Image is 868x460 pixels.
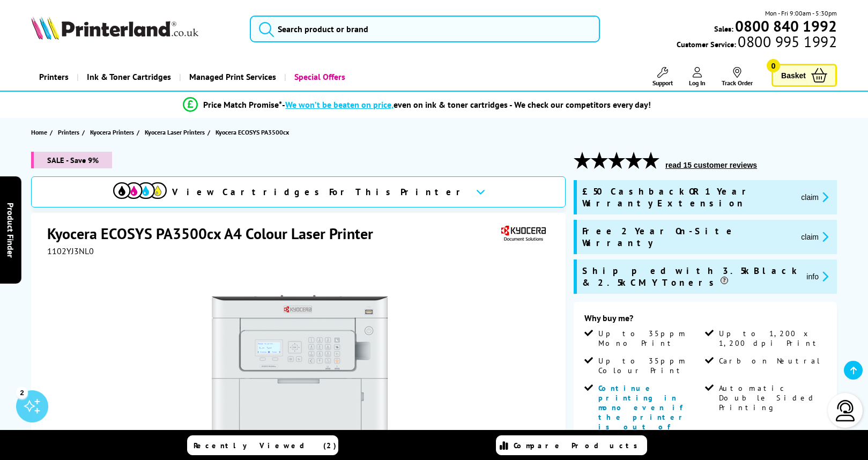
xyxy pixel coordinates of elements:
div: Why buy me? [584,313,826,329]
span: Product Finder [5,203,16,258]
span: Sales: [714,24,733,34]
span: Up to 1,200 x 1,200 dpi Print [719,329,824,348]
a: Support [652,67,673,87]
span: Carbon Neutral [719,356,821,366]
div: - even on ink & toner cartridges - We check our competitors every day! [282,99,651,110]
a: Special Offers [284,63,353,91]
img: user-headset-light.svg [835,400,856,421]
span: Mon - Fri 9:00am - 5:30pm [765,8,837,18]
span: View Cartridges For This Printer [172,186,467,198]
button: promo-description [798,191,832,203]
span: Kyocera Laser Printers [145,127,205,138]
a: Kyocera ECOSYS PA3500cx [216,127,292,138]
li: modal_Promise [11,95,824,114]
span: 0 [767,59,780,72]
a: Managed Print Services [179,63,284,91]
div: 2 [16,387,28,398]
a: Recently Viewed (2) [187,435,338,455]
span: Log In [689,79,706,87]
button: promo-description [803,270,832,283]
h1: Kyocera ECOSYS PA3500cx A4 Colour Laser Printer [47,224,384,243]
span: Up to 35ppm Colour Print [598,356,703,375]
span: Automatic Double Sided Printing [719,383,824,412]
a: Track Order [722,67,753,87]
button: read 15 customer reviews [662,160,760,170]
span: SALE - Save 9% [31,152,112,168]
span: Price Match Promise* [203,99,282,110]
a: Log In [689,67,706,87]
span: 0800 995 1992 [736,36,836,47]
span: £50 Cashback OR 1 Year Warranty Extension [582,186,792,209]
a: Basket 0 [771,64,837,87]
a: Kyocera Laser Printers [145,127,207,138]
span: Free 2 Year On-Site Warranty [582,225,792,249]
span: We won’t be beaten on price, [285,99,394,110]
input: Search product or brand [250,16,600,42]
img: View Cartridges [113,182,167,199]
span: Up to 35ppm Mono Print [598,329,703,348]
span: Continue printing in mono even if the printer is out of colour toners [598,383,688,451]
img: Printerland Logo [31,16,198,40]
a: Printerland Logo [31,16,236,42]
span: 1102YJ3NL0 [47,246,94,256]
img: Kyocera [499,224,548,243]
span: Kyocera Printers [90,127,134,138]
a: Printers [58,127,82,138]
span: Customer Service: [677,36,836,49]
a: Ink & Toner Cartridges [77,63,179,91]
a: Kyocera Printers [90,127,137,138]
a: Home [31,127,50,138]
span: Ink & Toner Cartridges [87,63,171,91]
span: Kyocera ECOSYS PA3500cx [216,127,289,138]
a: 0800 840 1992 [733,21,837,31]
span: Printers [58,127,79,138]
button: promo-description [798,231,832,243]
span: Compare Products [514,441,643,450]
span: Shipped with 3.5k Black & 2.5k CMY Toners [582,265,798,288]
span: Basket [781,68,806,83]
span: Support [652,79,673,87]
span: Home [31,127,47,138]
b: 0800 840 1992 [735,16,837,36]
a: Printers [31,63,77,91]
span: Recently Viewed (2) [194,441,337,450]
a: Compare Products [496,435,647,455]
